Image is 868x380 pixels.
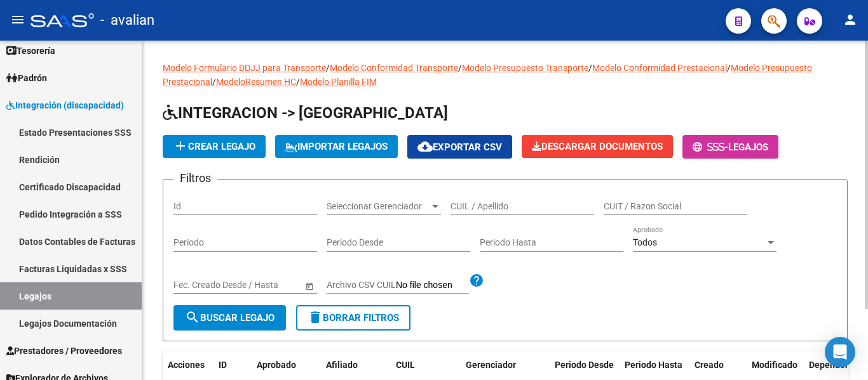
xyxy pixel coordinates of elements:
[185,310,200,325] mat-icon: search
[285,141,388,152] span: IMPORTAR LEGAJOS
[296,305,410,331] button: Borrar Filtros
[163,135,266,158] button: Crear Legajo
[695,360,724,370] span: Creado
[625,360,682,370] span: Periodo Hasta
[216,77,296,87] a: ModeloResumen HC
[466,360,516,370] span: Gerenciador
[825,337,855,367] div: Open Intercom Messenger
[522,135,673,158] button: Descargar Documentos
[231,280,293,291] input: Fecha fin
[173,138,188,154] mat-icon: add
[327,280,396,290] span: Archivo CSV CUIL
[327,201,430,212] span: Seleccionar Gerenciador
[6,344,122,358] span: Prestadores / Proveedores
[308,310,323,325] mat-icon: delete
[6,71,47,85] span: Padrón
[843,12,858,27] mat-icon: person
[633,237,657,247] span: Todos
[163,63,326,73] a: Modelo Formulario DDJJ para Transporte
[417,139,433,154] mat-icon: cloud_download
[100,6,154,34] span: - avalian
[532,141,663,152] span: Descargar Documentos
[417,141,502,153] span: Exportar CSV
[185,312,275,324] span: Buscar Legajo
[6,98,124,112] span: Integración (discapacidad)
[407,135,512,159] button: Exportar CSV
[163,104,448,122] span: INTEGRACION -> [GEOGRAPHIC_DATA]
[592,63,727,73] a: Modelo Conformidad Prestacional
[682,135,778,159] button: -Legajos
[469,273,484,288] mat-icon: help
[275,135,398,158] button: IMPORTAR LEGAJOS
[173,141,255,152] span: Crear Legajo
[257,360,296,370] span: Aprobado
[302,279,316,292] button: Open calendar
[396,280,469,291] input: Archivo CSV CUIL
[168,360,205,370] span: Acciones
[693,141,728,153] span: -
[330,63,458,73] a: Modelo Conformidad Transporte
[308,312,399,324] span: Borrar Filtros
[728,141,768,153] span: Legajos
[173,280,220,291] input: Fecha inicio
[555,360,614,370] span: Periodo Desde
[10,12,25,27] mat-icon: menu
[752,360,797,370] span: Modificado
[173,169,217,187] h3: Filtros
[6,44,55,58] span: Tesorería
[219,360,227,370] span: ID
[173,305,286,331] button: Buscar Legajo
[300,77,377,87] a: Modelo Planilla FIM
[462,63,588,73] a: Modelo Presupuesto Transporte
[326,360,358,370] span: Afiliado
[809,360,862,370] span: Dependencia
[396,360,415,370] span: CUIL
